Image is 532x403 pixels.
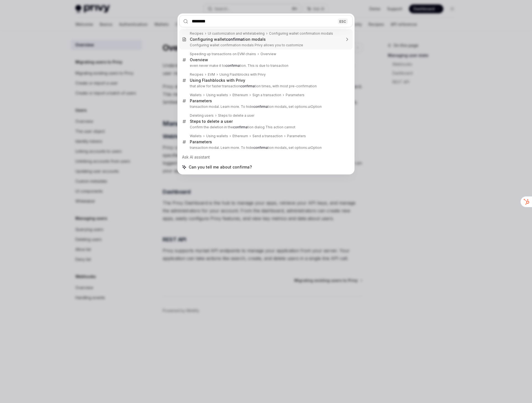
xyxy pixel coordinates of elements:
[260,52,276,56] div: Overview
[206,93,228,97] div: Using wallets
[208,31,265,36] div: UI customization and whitelabeling
[232,93,248,97] div: Ethereum
[286,93,305,97] div: Parameters
[190,37,266,42] div: Configuring wallet tion modals
[218,113,254,118] div: Steps to delete a user
[190,57,208,62] div: Overview
[190,98,212,103] div: Parameters
[240,84,255,88] b: confirma
[190,52,256,56] div: Speeding up transactions on EVM chains
[208,72,215,77] div: EVM
[190,113,214,118] div: Deleting users
[179,152,353,162] div: Ask AI assistant
[190,72,203,77] div: Recipes
[232,134,248,138] div: Ethereum
[190,104,341,109] p: transaction modal. Learn more. To hide tion modals, set options.uiOption
[252,93,281,97] div: Sign a transaction
[253,104,268,109] b: confirma
[190,134,202,138] div: Wallets
[206,134,228,138] div: Using wallets
[190,78,245,83] div: Using Flashblocks with Privy
[189,164,252,170] span: Can you tell me about confirma?
[226,37,243,42] b: confirma
[225,63,240,68] b: confirma
[252,134,283,138] div: Send a transaction
[219,72,266,77] div: Using Flashblocks with Privy
[190,63,341,68] p: even never make it to tion. This is due to transaction
[190,146,341,150] p: transaction modal. Learn more. To hide tion modals, set options.uiOption
[233,125,247,129] b: confirma
[190,139,212,144] div: Parameters
[190,31,203,36] div: Recipes
[287,134,306,138] div: Parameters
[253,146,268,150] b: confirma
[338,18,348,24] div: ESC
[190,119,233,124] div: Steps to delete a user
[190,125,341,129] p: Confirm the deletion in the tion dialog This action cannot
[190,43,341,47] p: Configuring wallet confirmation modals Privy allows you to customize
[190,93,202,97] div: Wallets
[269,31,333,36] div: Configuring wallet confirmation modals
[190,84,341,88] p: that allow for faster transaction tion times, with most pre-confirmation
